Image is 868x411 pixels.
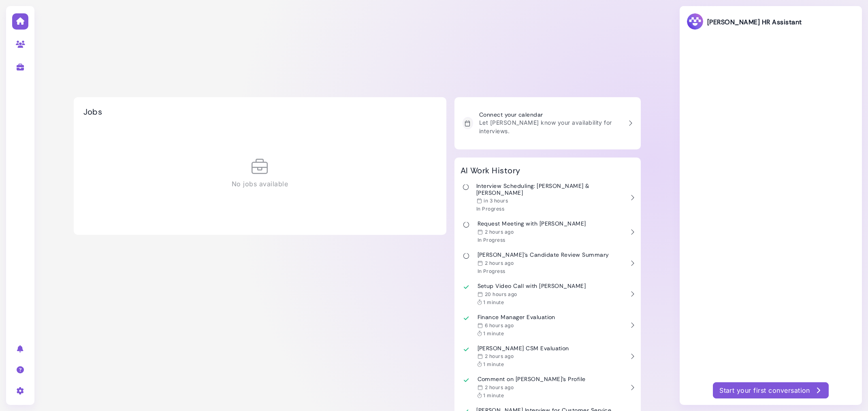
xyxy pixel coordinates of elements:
span: 1 minute [483,299,504,305]
h3: Comment on [PERSON_NAME]'s Profile [478,376,586,383]
h2: Jobs [83,107,102,117]
h3: Request Meeting with [PERSON_NAME] [478,220,586,227]
time: Sep 04, 2025 [485,384,514,390]
h3: [PERSON_NAME]'s Candidate Review Summary [478,251,609,258]
div: In Progress [476,206,624,212]
h3: [PERSON_NAME] CSM Evaluation [478,345,569,352]
span: 1 minute [483,361,504,367]
time: Sep 04, 2025 [484,198,508,204]
h3: Connect your calendar [479,111,622,118]
time: Sep 03, 2025 [485,291,517,297]
h3: Interview Scheduling: [PERSON_NAME] & [PERSON_NAME] [476,183,624,196]
h3: [PERSON_NAME] HR Assistant [686,13,802,32]
div: No jobs available [83,125,437,223]
h3: Setup Video Call with [PERSON_NAME] [478,283,586,290]
time: Sep 04, 2025 [485,260,514,266]
p: Let [PERSON_NAME] know your availability for interviews. [479,118,622,135]
h2: AI Work History [461,166,520,175]
div: Start your first conversation [719,385,822,395]
div: In Progress [478,237,586,243]
a: Connect your calendar Let [PERSON_NAME] know your availability for interviews. [459,107,637,139]
h3: Finance Manager Evaluation [478,314,555,321]
div: In Progress [478,268,609,275]
button: Start your first conversation [713,382,829,398]
span: 1 minute [483,392,504,398]
span: 1 minute [483,330,504,336]
time: Sep 04, 2025 [485,353,514,359]
time: Sep 04, 2025 [485,229,514,235]
time: Sep 04, 2025 [485,322,514,328]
